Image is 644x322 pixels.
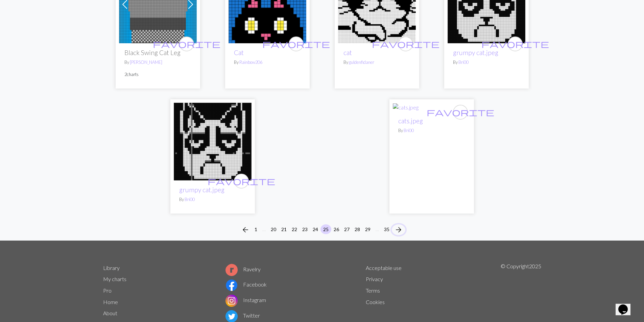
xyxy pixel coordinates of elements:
a: Bri00 [185,197,195,202]
img: cats.jpeg [393,103,419,112]
a: Bri00 [404,128,414,133]
a: grumpy cat.jpeg [448,0,525,7]
span: favorite [153,39,220,49]
a: Library [103,265,120,271]
a: Privacy [366,276,383,282]
button: favourite [234,174,249,189]
a: grumpy cat.jpeg [174,138,252,144]
a: guldenfidaner [349,59,374,65]
button: favourite [508,36,523,51]
a: Facebook [225,281,267,288]
i: favourite [481,37,549,51]
i: favourite [208,174,275,188]
p: 2 charts [124,71,191,78]
a: grumpy cat.jpeg [179,186,224,194]
button: Previous [239,224,252,235]
button: Next [392,224,405,235]
span: arrow_forward [395,225,403,234]
button: 35 [381,224,392,234]
button: 21 [279,224,289,234]
p: By [343,59,410,66]
a: Black Swing Cat Leg [119,0,197,7]
a: grumpy cat.jpeg [453,49,498,56]
a: Bri00 [458,59,469,65]
h2: Black Swing Cat Leg [124,49,191,56]
button: 24 [310,224,321,234]
button: 20 [268,224,279,234]
button: 26 [331,224,342,234]
a: Cat [234,49,244,56]
a: Home [103,299,118,305]
i: favourite [262,37,330,51]
img: Facebook logo [225,279,238,291]
span: favorite [208,176,275,186]
button: 22 [289,224,300,234]
p: By [453,59,520,66]
button: 25 [320,224,331,234]
a: Rainbow206 [239,59,262,65]
a: My charts [103,276,126,282]
button: favourite [179,36,194,51]
p: By [234,59,301,66]
i: favourite [427,105,494,119]
button: 27 [341,224,352,234]
a: Cat [229,0,306,7]
a: Twitter [225,312,260,319]
p: By [179,196,246,203]
button: favourite [289,36,304,51]
button: favourite [453,105,468,120]
i: Previous [241,226,249,234]
a: cats.jpeg [398,117,423,125]
i: favourite [372,37,439,51]
a: Copy of cat [338,0,416,7]
span: favorite [262,39,330,49]
a: cats.jpeg [393,103,419,110]
a: About [103,310,117,316]
button: favourite [398,36,413,51]
a: Pro [103,287,112,294]
span: favorite [481,39,549,49]
button: 29 [362,224,373,234]
p: By [124,59,191,66]
button: 28 [352,224,363,234]
a: cat [343,49,352,56]
i: Next [395,226,403,234]
button: 23 [300,224,310,234]
button: 1 [252,224,260,234]
span: favorite [372,39,439,49]
a: Cookies [366,299,385,305]
img: Ravelry logo [225,264,238,276]
img: Instagram logo [225,295,238,307]
i: favourite [153,37,220,51]
a: Acceptable use [366,265,402,271]
a: Instagram [225,297,266,303]
img: grumpy cat.jpeg [174,103,252,180]
span: arrow_back [241,225,249,234]
a: Terms [366,287,380,294]
a: Ravelry [225,266,261,272]
a: [PERSON_NAME] [130,59,162,65]
p: By [398,127,465,134]
iframe: chat widget [616,295,637,315]
span: favorite [427,107,494,117]
nav: Page navigation [239,224,405,235]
